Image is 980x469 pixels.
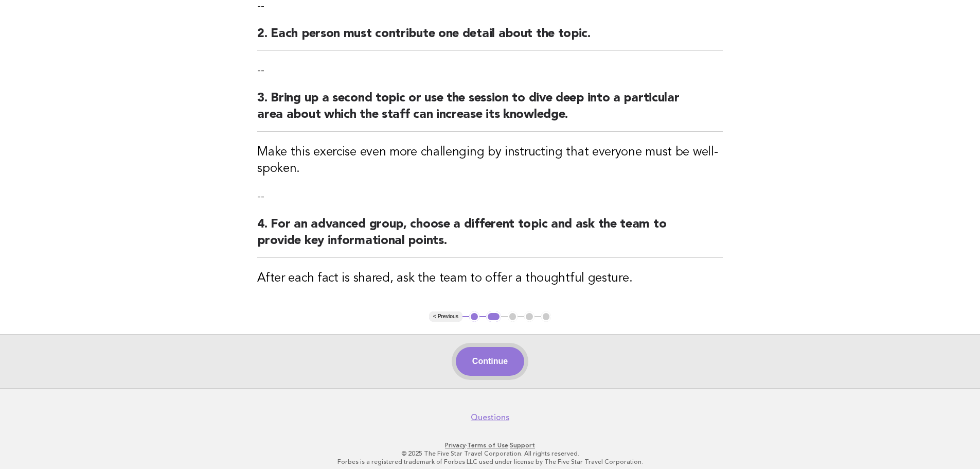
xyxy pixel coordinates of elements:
h3: After each fact is shared, ask the team to offer a thoughtful gesture. [257,270,723,287]
p: -- [257,63,723,78]
a: Support [510,442,535,449]
h2: 2. Each person must contribute one detail about the topic. [257,26,723,51]
h2: 3. Bring up a second topic or use the session to dive deep into a particular area about which the... [257,90,723,132]
button: < Previous [429,311,462,322]
button: Continue [456,347,524,376]
p: -- [257,189,723,204]
a: Privacy [445,442,466,449]
h2: 4. For an advanced group, choose a different topic and ask the team to provide key informational ... [257,216,723,258]
a: Terms of Use [467,442,508,449]
button: 1 [469,311,479,322]
p: Forbes is a registered trademark of Forbes LLC used under license by The Five Star Travel Corpora... [175,458,805,466]
p: · · [175,441,805,449]
button: 2 [486,311,501,322]
h3: Make this exercise even more challenging by instructing that everyone must be well-spoken. [257,144,723,177]
p: © 2025 The Five Star Travel Corporation. All rights reserved. [175,449,805,458]
a: Questions [471,412,509,423]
